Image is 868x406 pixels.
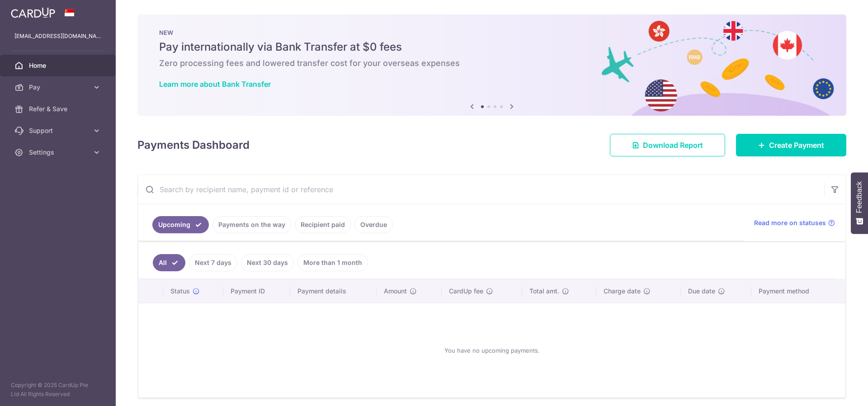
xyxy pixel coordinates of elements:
[241,254,294,271] a: Next 30 days
[152,216,209,233] a: Upcoming
[754,218,835,227] a: Read more on statuses
[688,287,715,296] span: Due date
[159,40,825,54] h5: Pay internationally via Bank Transfer at $0 fees
[170,287,190,296] span: Status
[610,134,725,156] a: Download Report
[149,311,835,390] div: You have no upcoming payments.
[29,148,89,157] span: Settings
[736,134,846,156] a: Create Payment
[529,287,559,296] span: Total amt.
[384,287,407,296] span: Amount
[29,104,89,113] span: Refer & Save
[297,254,368,271] a: More than 1 month
[855,181,863,213] span: Feedback
[29,83,89,92] span: Pay
[138,175,824,204] input: Search by recipient name, payment id or reference
[290,279,377,303] th: Payment details
[223,279,290,303] th: Payment ID
[212,216,291,233] a: Payments on the way
[449,287,483,296] span: CardUp fee
[14,32,101,41] p: [EMAIL_ADDRESS][DOMAIN_NAME]
[159,29,825,36] p: NEW
[137,14,846,116] img: Bank transfer banner
[751,279,845,303] th: Payment method
[29,61,89,70] span: Home
[137,137,250,153] h4: Payments Dashboard
[189,254,237,271] a: Next 7 days
[769,140,824,151] span: Create Payment
[153,254,185,271] a: All
[604,287,641,296] span: Charge date
[29,126,89,135] span: Support
[851,172,868,234] button: Feedback - Show survey
[754,218,826,227] span: Read more on statuses
[159,58,825,69] h6: Zero processing fees and lowered transfer cost for your overseas expenses
[159,80,271,89] a: Learn more about Bank Transfer
[643,140,703,151] span: Download Report
[11,7,55,18] img: CardUp
[295,216,351,233] a: Recipient paid
[354,216,393,233] a: Overdue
